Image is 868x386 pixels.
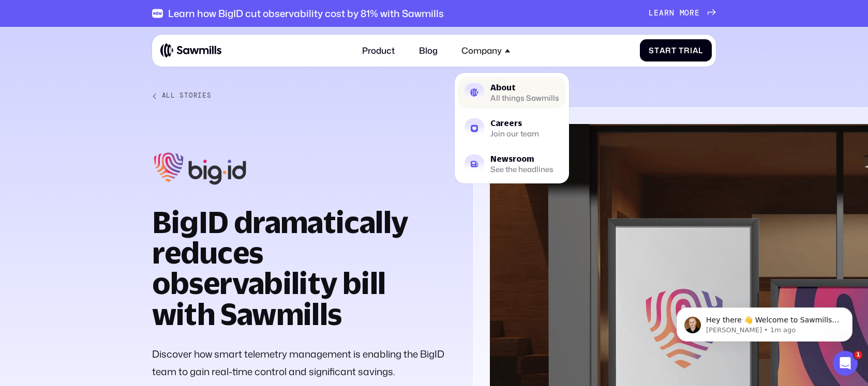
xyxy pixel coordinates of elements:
[649,9,654,18] span: L
[833,351,858,376] iframe: Intercom live chat
[684,46,690,55] span: r
[152,92,453,100] a: All Stories
[680,9,685,18] span: m
[698,46,703,55] span: l
[659,9,664,18] span: a
[690,46,693,55] span: i
[412,39,444,62] a: Blog
[693,46,699,55] span: a
[162,92,212,100] div: All Stories
[168,8,444,20] div: Learn how BigID cut observability cost by 81% with Sawmills
[490,166,553,173] div: See the headlines
[490,130,539,137] div: Join our team
[649,46,654,55] span: S
[684,9,690,18] span: o
[671,46,677,55] span: t
[461,45,502,56] div: Company
[654,46,660,55] span: t
[490,84,559,91] div: About
[690,9,695,18] span: r
[455,39,517,62] div: Company
[152,345,453,380] p: Discover how smart telemetry management is enabling the BigID team to gain real-time control and ...
[665,46,671,55] span: r
[356,39,401,62] a: Product
[490,155,553,163] div: Newsroom
[854,351,862,359] span: 1
[458,76,565,109] a: AboutAll things Sawmills
[669,9,675,18] span: n
[490,95,559,101] div: All things Sawmills
[640,39,712,61] a: StartTrial
[458,148,565,180] a: NewsroomSee the headlines
[490,119,539,127] div: Careers
[654,9,659,18] span: e
[455,62,569,183] nav: Company
[695,9,700,18] span: e
[661,286,868,358] iframe: Intercom notifications message
[664,9,669,18] span: r
[458,112,565,145] a: CareersJoin our team
[679,46,684,55] span: T
[152,205,408,331] strong: BigID dramatically reduces observability bill with Sawmills
[660,46,666,55] span: a
[649,9,716,18] a: Learnmore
